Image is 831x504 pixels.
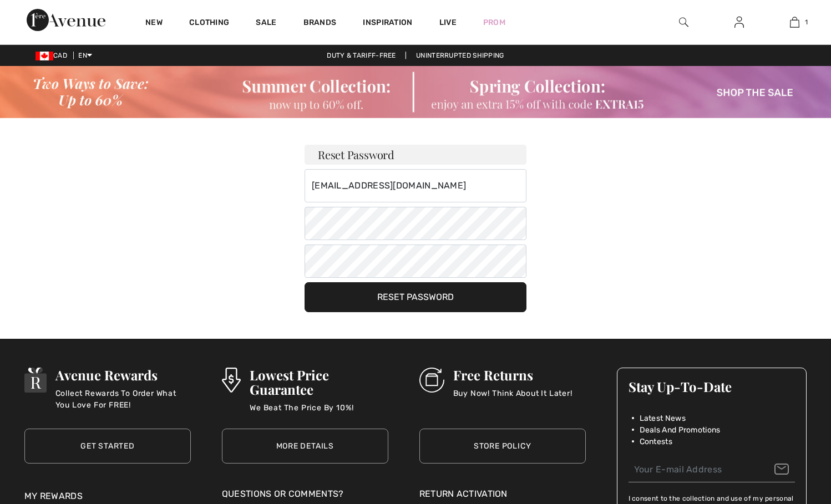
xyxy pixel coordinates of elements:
[640,436,672,447] span: Contests
[36,52,53,60] img: Canadian Dollar
[24,429,191,464] a: Get Started
[483,17,505,28] a: Prom
[24,368,47,393] img: Avenue Rewards
[453,368,572,382] h3: Free Returns
[640,413,686,424] span: Latest News
[363,18,412,29] span: Inspiration
[767,16,822,29] a: 1
[189,18,229,29] a: Clothing
[27,9,105,31] img: 1ère Avenue
[305,282,526,312] button: Reset Password
[453,388,572,410] p: Buy Now! Think About It Later!
[222,429,388,464] a: More Details
[303,18,337,29] a: Brands
[419,429,586,464] a: Store Policy
[734,16,744,29] img: My Info
[640,424,721,436] span: Deals And Promotions
[419,487,586,501] a: Return Activation
[256,18,276,29] a: Sale
[805,17,808,27] span: 1
[419,368,444,393] img: Free Returns
[78,52,92,59] span: EN
[250,368,388,396] h3: Lowest Price Guarantee
[36,52,72,59] span: CAD
[250,402,388,424] p: We Beat The Price By 10%!
[629,457,795,482] input: Your E-mail Address
[679,16,688,29] img: search the website
[305,145,526,165] h3: Reset Password
[24,491,83,501] a: My Rewards
[790,16,799,29] img: My Bag
[726,16,753,29] a: Sign In
[629,379,795,394] h3: Stay Up-To-Date
[439,17,457,28] a: Live
[222,368,241,393] img: Lowest Price Guarantee
[55,388,191,410] p: Collect Rewards To Order What You Love For FREE!
[145,18,163,29] a: New
[55,368,191,382] h3: Avenue Rewards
